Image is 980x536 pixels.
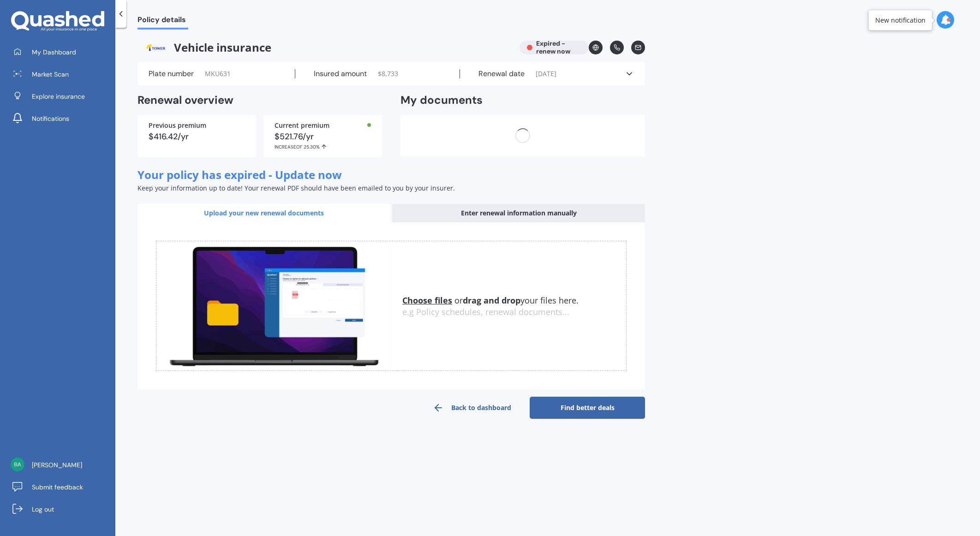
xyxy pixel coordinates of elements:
span: [PERSON_NAME] [32,460,82,470]
span: My Dashboard [32,48,76,57]
span: Log out [32,505,54,514]
div: Enter renewal information manually [392,204,645,222]
div: Previous premium [149,122,245,129]
span: or your files here. [402,295,579,306]
div: Upload your new renewal documents [137,204,390,222]
a: Explore insurance [7,87,115,106]
div: New notification [875,16,926,25]
span: $ 8,733 [378,69,398,78]
span: Submit feedback [32,482,83,492]
span: Policy details [137,15,188,28]
div: $521.76/yr [275,132,371,150]
a: [PERSON_NAME] [7,456,115,474]
a: Market Scan [7,65,115,83]
u: Choose files [402,295,452,306]
div: e.g Policy schedules, renewal documents... [402,307,626,317]
label: Renewal date [478,69,525,78]
img: upload.de96410c8ce839c3fdd5.gif [156,241,391,371]
span: Explore insurance [32,92,85,101]
a: Notifications [7,109,115,128]
label: Plate number [149,69,194,78]
span: [DATE] [536,69,556,78]
img: Tower.webp [137,41,174,54]
span: 25.30% [304,144,320,150]
img: 6d1294f739a5661520c787c66d46329c [11,458,24,471]
div: Current premium [275,122,371,129]
h2: My documents [400,93,483,107]
a: Log out [7,500,115,518]
label: Insured amount [314,69,367,78]
span: MKU631 [205,69,231,78]
span: Keep your information up to date! Your renewal PDF should have been emailed to you by your insurer. [137,184,455,192]
b: drag and drop [463,295,520,306]
a: Find better deals [530,397,645,419]
span: Notifications [32,114,69,123]
a: My Dashboard [7,43,115,61]
span: Vehicle insurance [137,41,512,54]
span: Market Scan [32,70,69,79]
span: Your policy has expired - Update now [137,167,342,182]
div: $416.42/yr [149,132,245,141]
span: INCREASE OF [275,144,304,150]
a: Submit feedback [7,478,115,496]
a: Back to dashboard [414,397,530,419]
h2: Renewal overview [137,93,382,107]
